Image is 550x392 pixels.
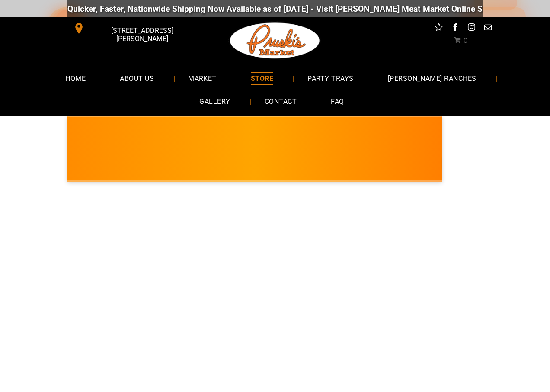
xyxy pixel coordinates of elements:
[52,67,99,90] a: HOME
[433,22,444,35] a: Social network
[186,90,243,113] a: GALLERY
[450,22,461,35] a: facebook
[318,90,357,113] a: FAQ
[238,67,286,90] a: STORE
[228,17,322,64] img: Pruski-s+Market+HQ+Logo2-1920w.png
[175,67,230,90] a: MARKET
[252,90,310,113] a: CONTACT
[67,22,200,35] a: [STREET_ADDRESS][PERSON_NAME]
[107,67,167,90] a: ABOUT US
[466,22,477,35] a: instagram
[483,22,494,35] a: email
[463,36,467,45] span: 0
[294,67,366,90] a: PARTY TRAYS
[375,67,489,90] a: [PERSON_NAME] RANCHES
[86,22,198,47] span: [STREET_ADDRESS][PERSON_NAME]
